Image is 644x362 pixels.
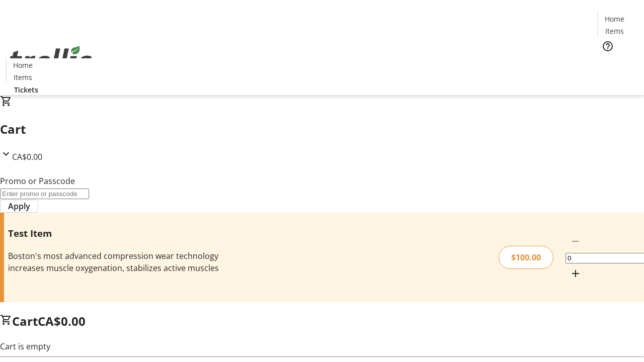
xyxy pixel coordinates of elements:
[598,14,630,24] a: Home
[14,72,32,82] span: Items
[14,84,38,95] span: Tickets
[8,200,30,212] span: Apply
[6,35,96,85] img: Orient E2E Organization T6w4RVvN1s's Logo
[605,14,624,24] span: Home
[13,60,33,70] span: Home
[38,313,86,329] span: CA$0.00
[7,72,39,82] a: Items
[499,246,553,269] div: $100.00
[12,151,42,162] span: CA$0.00
[598,58,638,69] a: Tickets
[8,226,228,240] h3: Test Item
[598,26,630,36] a: Items
[598,36,618,56] button: Help
[606,58,630,69] span: Tickets
[566,263,586,284] button: Increment by one
[7,60,39,70] a: Home
[6,84,46,95] a: Tickets
[8,250,228,274] div: Boston's most advanced compression wear technology increases muscle oxygenation, stabilizes activ...
[605,26,624,36] span: Items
